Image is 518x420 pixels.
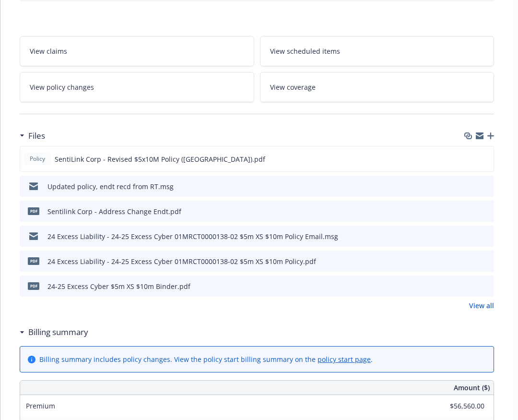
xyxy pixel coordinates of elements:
div: Billing summary [20,326,88,338]
span: Amount ($) [454,383,490,393]
h3: Billing summary [28,326,88,338]
button: download file [466,256,474,266]
a: View claims [20,36,254,66]
span: Premium [26,401,55,410]
span: pdf [28,257,39,264]
div: Sentilink Corp - Address Change Endt.pdf [47,206,181,216]
button: download file [466,206,474,216]
a: policy start page [318,355,371,364]
div: Files [20,130,45,142]
button: preview file [482,281,490,291]
a: View all [469,300,494,311]
h3: Files [28,130,45,142]
span: Policy [28,155,47,163]
span: View coverage [270,82,316,92]
span: View policy changes [30,82,94,92]
span: View claims [30,46,67,56]
button: preview file [482,256,490,266]
div: 24 Excess Liability - 24-25 Excess Cyber 01MRCT0000138-02 $5m XS $10m Policy.pdf [47,256,316,266]
div: Billing summary includes policy changes. View the policy start billing summary on the . [39,354,373,364]
span: SentiLink Corp - Revised $5x10M Policy ([GEOGRAPHIC_DATA]).pdf [55,154,265,164]
div: 24 Excess Liability - 24-25 Excess Cyber 01MRCT0000138-02 $5m XS $10m Policy Email.msg [47,231,338,241]
button: preview file [482,181,490,192]
span: pdf [28,207,39,215]
button: preview file [482,231,490,241]
button: download file [466,154,473,164]
button: download file [466,281,474,291]
a: View coverage [260,72,494,102]
div: Updated policy, endt recd from RT.msg [47,181,174,192]
a: View policy changes [20,72,254,102]
span: View scheduled items [270,46,340,56]
div: 24-25 Excess Cyber $5m XS $10m Binder.pdf [47,281,190,291]
span: pdf [28,282,39,289]
button: preview file [482,206,490,216]
button: download file [466,181,474,192]
button: download file [466,231,474,241]
input: 0.00 [428,399,490,413]
button: preview file [481,154,490,164]
a: View scheduled items [260,36,494,66]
